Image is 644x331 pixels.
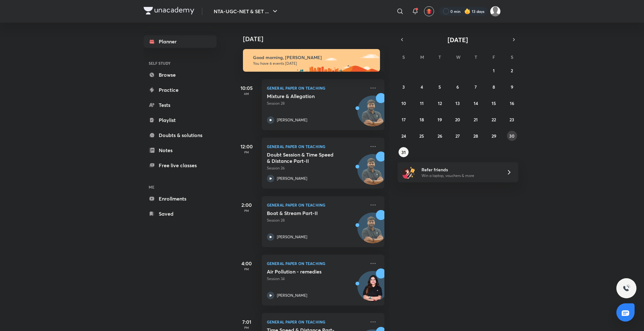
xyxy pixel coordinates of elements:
img: Sakshi Nath [490,6,501,17]
h5: Doubt Session & Time Speed & Distance Part-II [267,152,345,164]
a: Company Logo [144,7,194,16]
img: Company Logo [144,7,194,14]
a: Browse [144,69,217,81]
button: August 17, 2025 [399,114,409,124]
a: Practice [144,84,217,96]
button: August 20, 2025 [453,114,463,124]
img: Avatar [358,99,388,129]
a: Saved [144,207,217,220]
abbr: August 18, 2025 [420,117,424,123]
abbr: Saturday [511,54,513,60]
h4: [DATE] [243,35,391,43]
button: August 27, 2025 [453,131,463,141]
a: Notes [144,144,217,157]
abbr: August 4, 2025 [421,84,423,90]
p: [PERSON_NAME] [277,117,307,123]
p: General Paper on Teaching [267,143,366,150]
a: Playlist [144,114,217,126]
abbr: August 1, 2025 [493,68,495,74]
button: August 6, 2025 [453,82,463,92]
abbr: August 31, 2025 [401,149,406,155]
abbr: August 6, 2025 [456,84,459,90]
button: August 19, 2025 [435,114,445,124]
button: August 26, 2025 [435,131,445,141]
button: August 16, 2025 [507,98,517,108]
abbr: August 20, 2025 [455,117,460,123]
h5: 12:00 [234,143,259,150]
a: Doubts & solutions [144,129,217,141]
button: August 8, 2025 [489,82,499,92]
h6: Good morning, [PERSON_NAME] [253,55,374,60]
h6: Refer friends [421,166,499,173]
button: August 5, 2025 [435,82,445,92]
abbr: August 3, 2025 [402,84,405,90]
p: Session 28 [267,218,366,223]
abbr: August 10, 2025 [401,100,406,106]
button: August 18, 2025 [417,114,427,124]
span: [DATE] [448,36,468,44]
p: Session 28 [267,101,366,106]
h5: 10:05 [234,84,259,92]
p: [PERSON_NAME] [277,293,307,298]
abbr: Monday [420,54,424,60]
h5: 7:01 [234,318,259,326]
h5: Mixture & Allegation [267,93,345,99]
h6: ME [144,182,217,192]
abbr: August 7, 2025 [475,84,477,90]
abbr: August 12, 2025 [438,100,442,106]
img: Avatar [358,216,388,246]
abbr: August 25, 2025 [419,133,424,139]
p: Session 26 [267,165,366,171]
button: avatar [424,6,434,16]
abbr: August 23, 2025 [509,117,514,123]
abbr: Friday [493,54,495,60]
img: ttu [623,284,630,292]
abbr: August 17, 2025 [402,117,406,123]
button: August 15, 2025 [489,98,499,108]
abbr: August 21, 2025 [474,117,478,123]
abbr: August 28, 2025 [473,133,478,139]
button: August 4, 2025 [417,82,427,92]
button: August 25, 2025 [417,131,427,141]
abbr: August 15, 2025 [492,100,496,106]
button: August 28, 2025 [471,131,481,141]
p: Win a laptop, vouchers & more [421,173,499,179]
button: August 23, 2025 [507,114,517,124]
abbr: August 2, 2025 [511,68,513,74]
p: General Paper on Teaching [267,318,366,326]
img: Avatar [358,274,388,305]
button: August 14, 2025 [471,98,481,108]
button: August 29, 2025 [489,131,499,141]
abbr: Tuesday [438,54,441,60]
p: General Paper on Teaching [267,260,366,267]
abbr: Thursday [475,54,477,60]
button: August 31, 2025 [399,147,409,157]
abbr: August 22, 2025 [492,117,496,123]
button: August 1, 2025 [489,65,499,75]
p: [PERSON_NAME] [277,234,307,240]
p: General Paper on Teaching [267,201,366,209]
abbr: August 16, 2025 [510,100,514,106]
p: [PERSON_NAME] [277,176,307,181]
button: August 13, 2025 [453,98,463,108]
abbr: August 5, 2025 [438,84,441,90]
abbr: August 30, 2025 [509,133,515,139]
p: Session 34 [267,276,366,282]
p: PM [234,326,259,329]
a: Free live classes [144,159,217,172]
abbr: Sunday [402,54,405,60]
p: PM [234,209,259,212]
h6: SELF STUDY [144,58,217,69]
button: [DATE] [406,35,509,44]
p: You have 6 events [DATE] [253,61,374,66]
abbr: Wednesday [456,54,460,60]
p: General Paper on Teaching [267,84,366,92]
button: August 2, 2025 [507,65,517,75]
button: August 12, 2025 [435,98,445,108]
button: August 21, 2025 [471,114,481,124]
abbr: August 11, 2025 [420,100,424,106]
h5: Air Pollution - remedies [267,268,345,275]
button: NTA-UGC-NET & SET ... [210,5,283,18]
button: August 11, 2025 [417,98,427,108]
a: Tests [144,99,217,111]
